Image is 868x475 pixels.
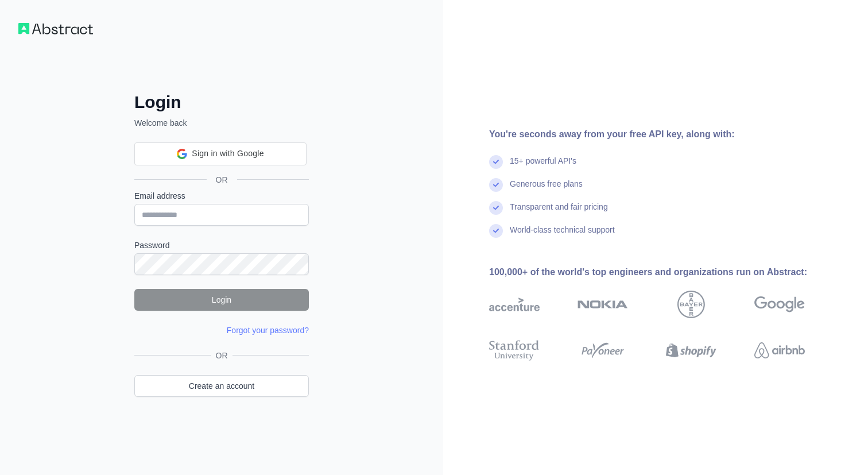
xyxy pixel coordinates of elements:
[510,224,615,247] div: World-class technical support
[489,291,540,318] img: accenture
[134,117,309,129] p: Welcome back
[489,201,503,215] img: check mark
[489,224,503,238] img: check mark
[134,92,309,113] h2: Login
[677,291,705,318] img: bayer
[510,178,583,201] div: Generous free plans
[489,265,842,279] div: 100,000+ of the world's top engineers and organizations run on Abstract:
[578,291,628,318] img: nokia
[489,128,842,141] div: You're seconds away from your free API key, along with:
[489,155,503,169] img: check mark
[510,201,608,224] div: Transparent and fair pricing
[754,291,805,318] img: google
[510,155,576,178] div: 15+ powerful API's
[227,326,309,335] a: Forgot your password?
[211,350,232,361] span: OR
[18,23,93,34] img: Workflow
[207,174,237,186] span: OR
[489,338,540,363] img: stanford university
[489,178,503,192] img: check mark
[754,338,805,363] img: airbnb
[666,338,716,363] img: shopify
[134,375,309,397] a: Create an account
[578,338,628,363] img: payoneer
[134,142,307,165] div: Sign in with Google
[134,240,309,251] label: Password
[134,289,309,311] button: Login
[192,148,263,160] span: Sign in with Google
[134,190,309,202] label: Email address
